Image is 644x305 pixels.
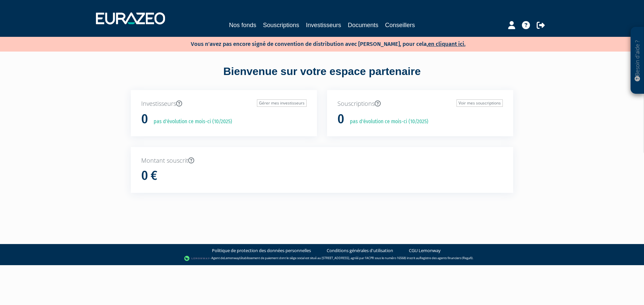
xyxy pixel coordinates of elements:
a: Lemonway [224,256,239,260]
a: Souscriptions [263,20,299,30]
a: Documents [348,20,378,30]
p: Vous n'avez pas encore signé de convention de distribution avec [PERSON_NAME], pour cela, [171,39,466,48]
a: en cliquant ici. [428,41,466,48]
a: Registre des agents financiers (Regafi) [420,256,473,260]
h1: 0 [337,112,344,126]
a: Conseillers [385,20,415,30]
a: Investisseurs [306,20,341,30]
a: Conditions générales d'utilisation [327,247,393,254]
p: Besoin d'aide ? [634,30,641,91]
a: Politique de protection des données personnelles [212,247,311,254]
p: Investisseurs [141,99,307,108]
h1: 0 € [141,169,157,183]
p: pas d'évolution ce mois-ci (10/2025) [345,118,428,126]
div: - Agent de (établissement de paiement dont le siège social est situé au [STREET_ADDRESS], agréé p... [7,255,637,262]
p: pas d'évolution ce mois-ci (10/2025) [149,118,232,126]
img: logo-lemonway.png [184,255,210,262]
p: Souscriptions [337,99,503,108]
p: Montant souscrit [141,156,503,165]
a: Gérer mes investisseurs [257,99,307,107]
a: CGU Lemonway [409,247,441,254]
div: Bienvenue sur votre espace partenaire [126,64,518,90]
a: Nos fonds [229,20,256,30]
a: Voir mes souscriptions [457,99,503,107]
h1: 0 [141,112,148,126]
img: 1732889491-logotype_eurazeo_blanc_rvb.png [96,12,165,24]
